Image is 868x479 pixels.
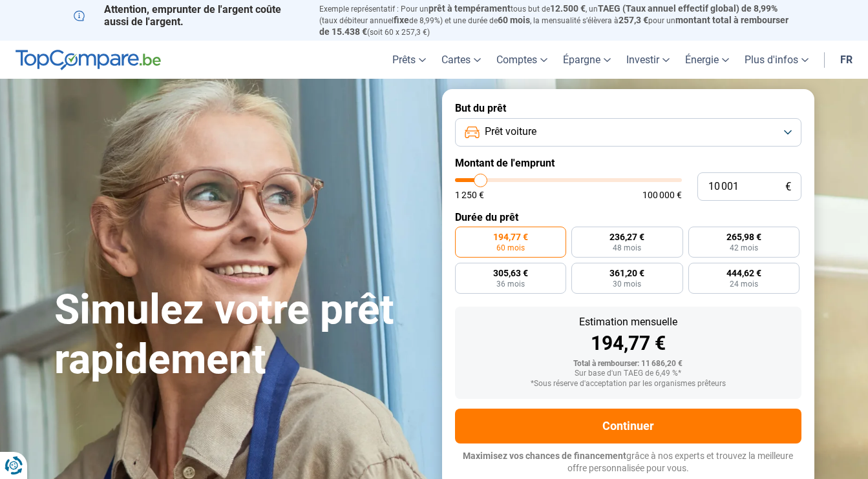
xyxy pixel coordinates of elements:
[465,360,791,369] div: Total à rembourser: 11 686,20 €
[385,41,434,79] a: Prêts
[730,280,758,288] span: 24 mois
[489,41,555,79] a: Comptes
[455,157,801,169] label: Montant de l'emprunt
[455,102,801,114] label: But du prêt
[455,450,801,475] p: grâce à nos experts et trouvez la meilleure offre personnalisée pour vous.
[677,41,737,79] a: Énergie
[434,41,489,79] a: Cartes
[619,15,648,25] span: 257,3 €
[465,317,791,327] div: Estimation mensuelle
[465,380,791,389] div: *Sous réserve d'acceptation par les organismes prêteurs
[54,285,427,385] h1: Simulez votre prêt rapidement
[498,15,530,25] span: 60 mois
[16,50,161,70] img: TopCompare
[429,3,511,14] span: prêt à tempérament
[613,244,641,252] span: 48 mois
[555,41,619,79] a: Épargne
[726,232,761,241] span: 265,98 €
[496,244,525,252] span: 60 mois
[613,280,641,288] span: 30 mois
[319,3,795,37] p: Exemple représentatif : Pour un tous but de , un (taux débiteur annuel de 8,99%) et une durée de ...
[609,232,644,241] span: 236,27 €
[730,244,758,252] span: 42 mois
[642,190,682,199] span: 100 000 €
[619,41,677,79] a: Investir
[74,3,304,28] p: Attention, emprunter de l'argent coûte aussi de l'argent.
[455,211,801,223] label: Durée du prêt
[463,451,626,461] span: Maximisez vos chances de financement
[485,125,536,139] span: Prêt voiture
[832,41,860,79] a: fr
[465,334,791,353] div: 194,77 €
[455,190,484,199] span: 1 250 €
[609,269,644,278] span: 361,20 €
[465,369,791,378] div: Sur base d'un TAEG de 6,49 %*
[737,41,816,79] a: Plus d'infos
[493,269,528,278] span: 305,63 €
[785,181,791,192] span: €
[550,3,586,14] span: 12.500 €
[394,15,409,25] span: fixe
[726,269,761,278] span: 444,62 €
[493,232,528,241] span: 194,77 €
[496,280,525,288] span: 36 mois
[319,15,789,37] span: montant total à rembourser de 15.438 €
[455,409,801,443] button: Continuer
[455,118,801,147] button: Prêt voiture
[598,3,778,14] span: TAEG (Taux annuel effectif global) de 8,99%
